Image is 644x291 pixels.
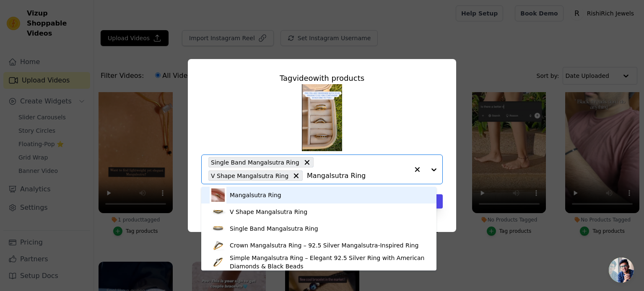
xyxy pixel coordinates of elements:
img: product thumbnail [210,220,226,237]
div: Single Band Mangalsutra Ring [230,224,318,233]
div: Simple Mangalsutra Ring – Elegant 92.5 Silver Ring with American Diamonds & Black Beads [230,254,428,270]
img: product thumbnail [210,237,226,254]
div: Mangalsutra Ring [230,191,281,199]
div: V Shape Mangalsutra Ring [230,208,307,216]
span: Single Band Mangalsutra Ring [211,157,299,167]
div: Crown Mangalsutra Ring – 92.5 Silver Mangalsutra-Inspired Ring [230,241,418,250]
div: Open chat [609,258,634,283]
img: tn-bb14b39f0eca4d8c95b84789edbfe5cb.png [302,84,342,151]
img: product thumbnail [210,187,226,203]
img: product thumbnail [210,203,226,220]
span: V Shape Mangalsutra Ring [211,171,288,180]
div: Tag video with products [201,72,443,84]
img: product thumbnail [210,254,226,270]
